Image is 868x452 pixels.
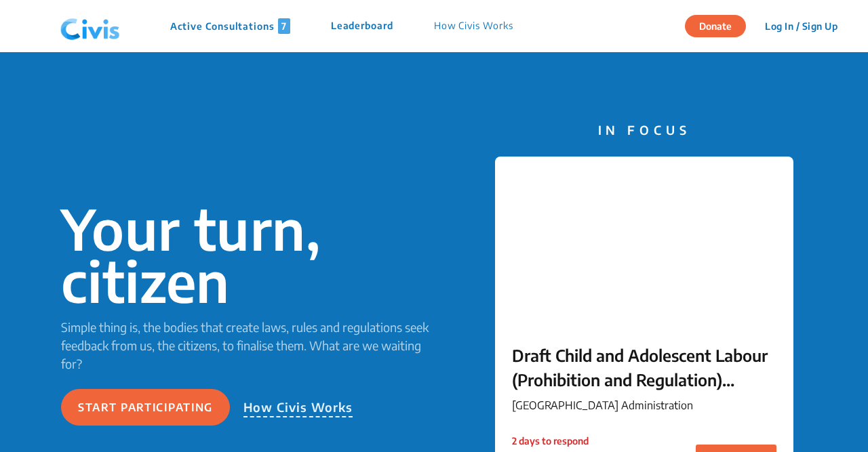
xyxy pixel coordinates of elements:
p: 2 days to respond [512,434,589,448]
span: 7 [278,18,290,34]
button: Donate [685,15,746,37]
p: How Civis Works [434,18,513,34]
button: Log In / Sign Up [756,16,846,37]
img: navlogo.png [55,6,125,47]
p: Active Consultations [170,18,290,34]
p: IN FOCUS [495,121,793,139]
p: Simple thing is, the bodies that create laws, rules and regulations seek feedback from us, the ci... [61,318,434,373]
p: How Civis Works [243,398,353,417]
a: Donate [685,18,756,32]
p: Leaderboard [331,18,393,34]
p: [GEOGRAPHIC_DATA] Administration [512,397,776,413]
p: Draft Child and Adolescent Labour (Prohibition and Regulation) Chandigarh Rules, 2025 [512,343,776,392]
button: Start participating [61,389,230,426]
p: Your turn, citizen [61,203,434,307]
